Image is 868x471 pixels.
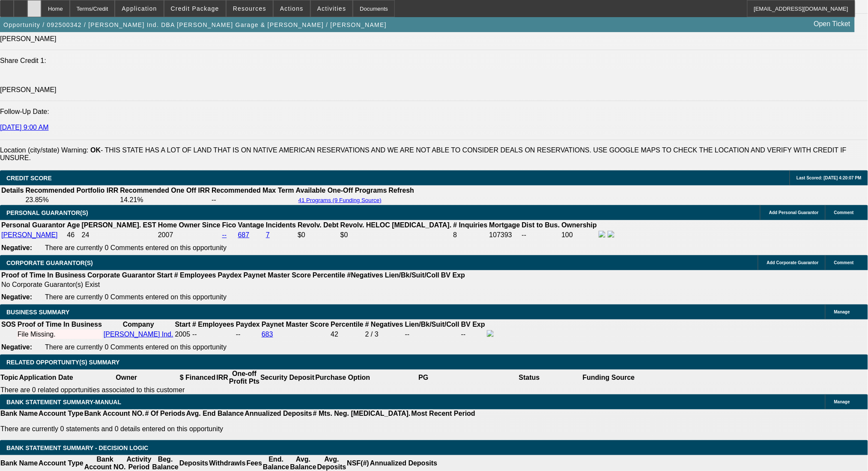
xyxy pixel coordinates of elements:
[45,244,227,251] span: There are currently 0 Comments entered on this opportunity
[834,310,850,314] span: Manage
[6,259,93,266] span: CORPORATE GUARANTOR(S)
[1,343,32,351] b: Negative:
[175,330,191,339] td: 2005
[211,186,295,195] th: Recommended Max Term
[18,331,102,338] div: File Missing.
[211,196,295,204] td: --
[18,370,73,386] th: Application Date
[119,196,210,204] td: 14.21%
[6,309,69,316] span: BUSINESS SUMMARY
[767,260,819,265] span: Add Corporate Guarantor
[186,409,245,418] th: Avg. End Balance
[6,175,52,182] span: CREDIT SCORE
[158,231,173,238] span: 2007
[82,221,156,229] b: [PERSON_NAME]. EST
[244,409,312,418] th: Annualized Deposits
[38,409,84,418] th: Account Type
[3,21,387,28] span: Opportunity / 092500342 / [PERSON_NAME] Ind. DBA [PERSON_NAME] Garage & [PERSON_NAME] / [PERSON_N...
[145,409,186,418] th: # Of Periods
[608,231,614,238] img: linkedin-icon.png
[0,425,475,433] p: There are currently 0 statements and 0 details entered on this opportunity
[441,271,465,279] b: BV Exp
[411,409,476,418] th: Most Recent Period
[365,331,403,338] div: 2 / 3
[461,321,485,328] b: BV Exp
[158,221,221,229] b: Home Owner Since
[119,186,210,195] th: Recommended One Off IRR
[1,186,24,195] th: Details
[331,331,363,338] div: 42
[67,221,80,229] b: Age
[238,231,250,238] a: 687
[238,221,264,229] b: Vantage
[331,321,363,328] b: Percentile
[164,0,226,17] button: Credit Package
[489,230,521,240] td: 107393
[477,370,582,386] th: Status
[233,5,266,12] span: Resources
[74,370,179,386] th: Owner
[1,244,32,251] b: Negative:
[296,197,384,204] button: 41 Programs (9 Funding Source)
[175,321,191,328] b: Start
[388,186,415,195] th: Refresh
[313,271,345,279] b: Percentile
[297,230,339,240] td: $0
[280,5,304,12] span: Actions
[192,321,234,328] b: # Employees
[1,280,469,289] td: No Corporate Guarantor(s) Exist
[315,370,370,386] th: Purchase Option
[405,330,460,339] td: --
[104,331,173,338] a: [PERSON_NAME] Ind.
[227,0,273,17] button: Resources
[229,370,260,386] th: One-off Profit Pts
[123,321,154,328] b: Company
[192,331,197,338] span: --
[834,260,854,265] span: Comment
[453,221,487,229] b: # Inquiries
[171,5,219,12] span: Credit Package
[834,210,854,215] span: Comment
[81,230,157,240] td: 24
[266,221,296,229] b: Incidents
[599,231,606,238] img: facebook-icon.png
[222,221,236,229] b: Fico
[522,230,561,240] td: --
[45,293,227,301] span: There are currently 0 Comments entered on this opportunity
[340,230,452,240] td: $0
[45,343,227,351] span: There are currently 0 Comments entered on this opportunity
[405,321,459,328] b: Lien/Bk/Suit/Coll
[489,221,520,229] b: Mortgage
[84,409,145,418] th: Bank Account NO.
[522,221,560,229] b: Dist to Bus.
[347,271,384,279] b: #Negatives
[25,186,119,195] th: Recommended Portfolio IRR
[370,370,476,386] th: PG
[274,0,310,17] button: Actions
[260,370,315,386] th: Security Deposit
[17,320,102,329] th: Proof of Time In Business
[6,359,119,366] span: RELATED OPPORTUNITY(S) SUMMARY
[561,221,597,229] b: Ownership
[122,5,157,12] span: Application
[453,230,488,240] td: 8
[236,330,260,339] td: --
[1,231,58,238] a: [PERSON_NAME]
[266,231,270,238] a: 7
[340,221,452,229] b: Revolv. HELOC [MEDICAL_DATA].
[90,146,101,154] b: OK
[6,399,121,405] span: BANK STATEMENT SUMMARY-MANUAL
[115,0,163,17] button: Application
[157,271,172,279] b: Start
[461,330,486,339] td: --
[66,230,80,240] td: 46
[385,271,439,279] b: Lien/Bk/Suit/Coll
[295,186,388,195] th: Available One-Off Programs
[313,409,411,418] th: # Mts. Neg. [MEDICAL_DATA].
[582,370,635,386] th: Funding Source
[218,271,242,279] b: Paydex
[796,176,862,180] span: Last Scored: [DATE] 4:20:07 PM
[311,0,353,17] button: Activities
[262,321,329,328] b: Paynet Master Score
[1,320,16,329] th: SOS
